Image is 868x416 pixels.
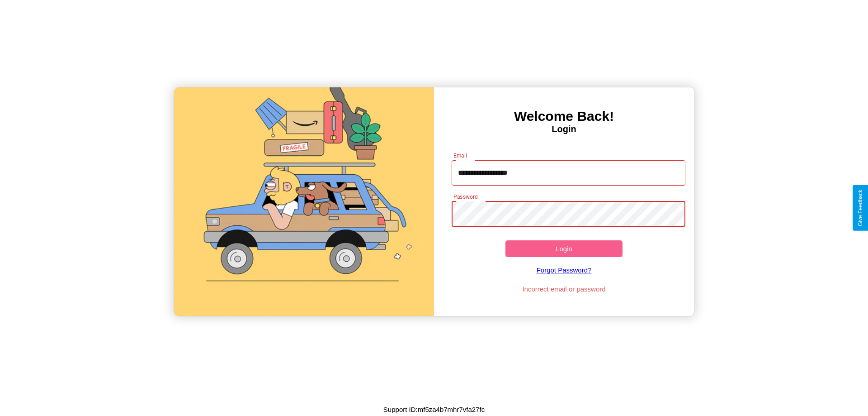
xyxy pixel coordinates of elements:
label: Password [453,193,477,201]
h4: Login [434,124,694,134]
div: Give Feedback [857,190,863,226]
img: gif [174,87,434,316]
a: Forgot Password? [447,257,681,283]
button: Login [505,240,623,257]
p: Support ID: mf5za4b7mhr7vfa27fc [383,403,485,416]
p: Incorrect email or password [447,283,681,295]
label: Email [453,152,467,159]
h3: Welcome Back! [434,109,694,124]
